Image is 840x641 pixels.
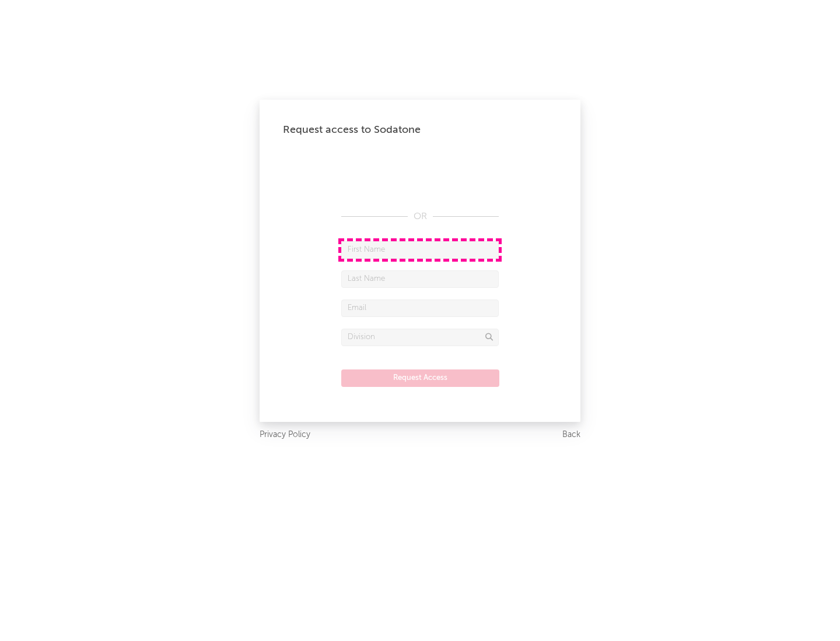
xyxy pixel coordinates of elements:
[341,241,499,259] input: First Name
[283,123,557,137] div: Request access to Sodatone
[341,369,499,387] button: Request Access
[341,300,499,317] input: Email
[260,428,310,442] a: Privacy Policy
[341,210,499,224] div: OR
[341,270,499,288] input: Last Name
[341,329,499,346] input: Division
[562,428,580,442] a: Back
